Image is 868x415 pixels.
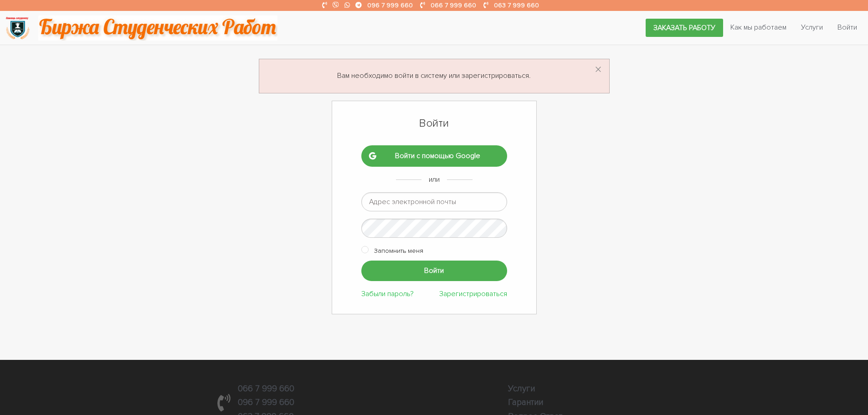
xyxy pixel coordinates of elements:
span: Войти с помощью Google [376,152,499,160]
a: Заказать работу [646,19,723,37]
img: logo-135dea9cf721667cc4ddb0c1795e3ba8b7f362e3d0c04e2cc90b931989920324.png [5,15,30,41]
input: Войти [361,261,507,281]
button: Dismiss alert [595,63,602,77]
a: Забыли пароль? [361,289,414,298]
a: 066 7 999 660 [431,1,476,9]
a: Услуги [508,383,535,394]
p: Вам необходимо войти в систему или зарегистрироваться. [270,70,598,82]
h1: Войти [361,116,507,131]
a: 066 7 999 660 [238,383,294,394]
a: 063 7 999 660 [494,1,539,9]
a: Войти [830,19,864,36]
input: Адрес электронной почты [361,192,507,211]
label: Запомнить меня [374,245,423,256]
img: motto-2ce64da2796df845c65ce8f9480b9c9d679903764b3ca6da4b6de107518df0fe.gif [38,15,277,41]
a: 096 7 999 660 [367,1,413,9]
span: × [595,61,602,79]
a: 096 7 999 660 [238,397,294,408]
a: Войти с помощью Google [361,145,507,166]
a: Услуги [794,19,830,36]
a: Зарегистрироваться [439,289,507,298]
a: Гарантии [508,397,543,408]
span: или [429,175,440,184]
a: Как мы работаем [723,19,794,36]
